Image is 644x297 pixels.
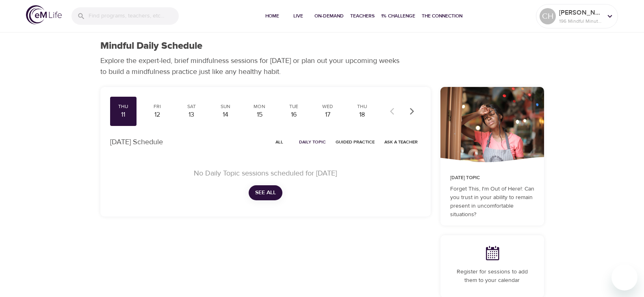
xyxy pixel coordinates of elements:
[249,185,282,200] button: See All
[113,110,134,119] div: 11
[352,103,372,110] div: Thu
[450,185,534,219] p: Forget This, I'm Out of Here!: Can you trust in your ability to remain present in uncomfortable s...
[350,12,375,20] span: Teachers
[611,264,637,290] iframe: Button to launch messaging window
[270,138,289,146] span: All
[381,136,421,148] button: Ask a Teacher
[100,55,405,77] p: Explore the expert-led, brief mindfulness sessions for [DATE] or plan out your upcoming weeks to ...
[262,12,282,20] span: Home
[559,17,602,25] p: 196 Mindful Minutes
[384,138,418,146] span: Ask a Teacher
[147,103,167,110] div: Fri
[314,12,344,20] span: On-Demand
[540,8,556,24] div: CH
[249,110,270,119] div: 15
[110,137,163,147] p: [DATE] Schedule
[215,103,236,110] div: Sun
[352,110,372,119] div: 18
[249,103,270,110] div: Mon
[215,110,236,119] div: 14
[318,103,338,110] div: Wed
[296,136,329,148] button: Daily Topic
[147,110,167,119] div: 12
[26,5,62,24] img: logo
[100,40,202,52] h1: Mindful Daily Schedule
[422,12,462,20] span: The Connection
[284,103,304,110] div: Tue
[181,110,202,119] div: 13
[332,136,378,148] button: Guided Practice
[450,174,534,182] p: [DATE] Topic
[318,110,338,119] div: 17
[255,188,276,198] span: See All
[120,168,411,179] p: No Daily Topic sessions scheduled for [DATE]
[336,138,375,146] span: Guided Practice
[299,138,326,146] span: Daily Topic
[89,7,179,25] input: Find programs, teachers, etc...
[450,268,534,285] p: Register for sessions to add them to your calendar
[113,103,134,110] div: Thu
[284,110,304,119] div: 16
[181,103,202,110] div: Sat
[288,12,308,20] span: Live
[267,136,293,148] button: All
[559,8,602,17] p: [PERSON_NAME]
[381,12,415,20] span: 1% Challenge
